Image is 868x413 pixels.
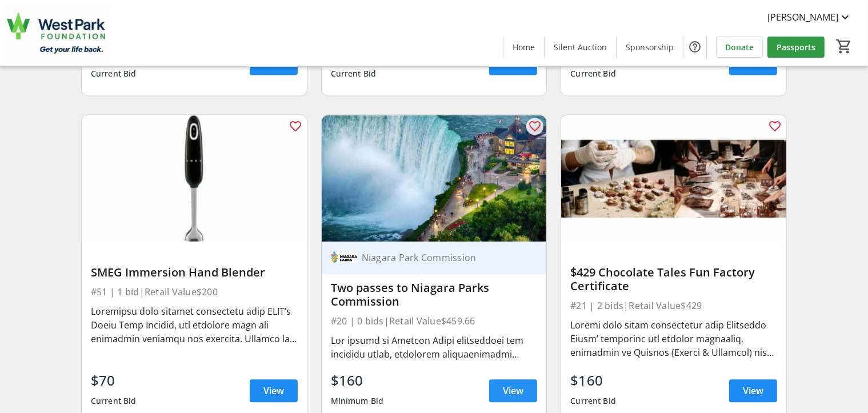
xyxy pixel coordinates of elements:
[554,41,607,53] span: Silent Auction
[570,370,616,391] div: $160
[545,37,616,58] a: Silent Auction
[570,266,777,293] div: $429 Chocolate Tales Fun Factory Certificate
[331,244,357,271] img: Niagara Park Commission
[489,52,537,75] a: View
[767,37,825,58] a: Passports
[834,36,854,57] button: Cart
[331,281,538,308] div: Two passes to Niagara Parks Commission
[743,384,763,398] span: View
[729,52,777,75] a: View
[250,379,298,402] a: View
[561,115,786,241] img: $429 Chocolate Tales Fun Factory Certificate
[289,119,302,133] mat-icon: favorite_outline
[570,63,616,84] div: Current Bid
[331,370,384,391] div: $160
[331,63,377,84] div: Current Bid
[729,379,777,402] a: View
[91,266,298,279] div: SMEG Immersion Hand Blender
[91,284,298,300] div: #51 | 1 bid | Retail Value $200
[7,5,109,62] img: West Park Healthcare Centre Foundation's Logo
[513,41,535,53] span: Home
[331,391,384,411] div: Minimum Bid
[91,391,137,411] div: Current Bid
[331,334,538,361] div: Lor ipsumd si Ametcon Adipi elitseddoei tem incididu utlab, etdolorem aliquaenimadmi veniamq nos ...
[503,37,544,58] a: Home
[570,391,616,411] div: Current Bid
[725,41,754,53] span: Donate
[768,119,782,133] mat-icon: favorite_outline
[683,35,706,58] button: Help
[716,37,763,58] a: Donate
[91,63,137,84] div: Current Bid
[489,379,537,402] a: View
[357,252,524,263] div: Niagara Park Commission
[82,115,307,241] img: SMEG Immersion Hand Blender
[777,41,815,53] span: Passports
[767,10,838,24] span: [PERSON_NAME]
[331,313,538,329] div: #20 | 0 bids | Retail Value $459.66
[626,41,674,53] span: Sponsorship
[91,304,298,346] div: Loremipsu dolo sitamet consectetu adip ELIT’s Doeiu Temp Incidid, utl etdolore magn ali enimadmin...
[503,384,523,398] span: View
[263,384,284,398] span: View
[570,318,777,359] div: Loremi dolo sitam consectetur adip Elitseddo Eiusm’ temporinc utl etdolor magnaaliq, enimadmin ve...
[617,37,683,58] a: Sponsorship
[570,298,777,314] div: #21 | 2 bids | Retail Value $429
[91,370,137,391] div: $70
[528,119,542,133] mat-icon: favorite_outline
[250,52,298,75] a: View
[758,8,861,26] button: [PERSON_NAME]
[322,115,547,241] img: Two passes to Niagara Parks Commission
